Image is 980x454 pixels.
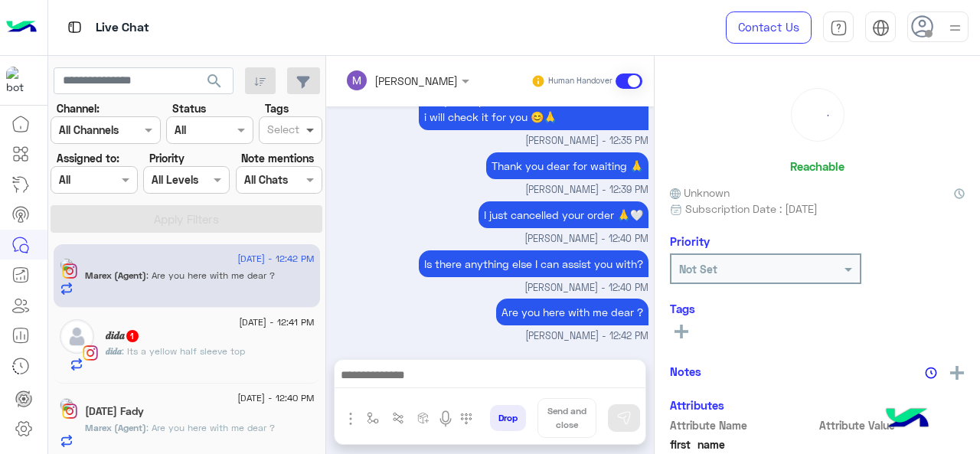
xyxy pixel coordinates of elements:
img: tab [830,19,848,37]
h6: Reachable [790,159,844,173]
span: Its a yellow half sleeve top [122,345,245,357]
img: tab [872,19,890,37]
img: picture [60,398,73,412]
img: select flow [367,412,379,424]
span: search [205,72,224,90]
button: select flow [361,406,386,431]
span: 𝒅𝒊𝒅𝒂 [106,345,122,357]
h6: Tags [670,302,965,315]
h5: 𝒅𝒊𝒅𝒂 [106,329,140,342]
button: Drop [490,405,526,431]
button: Trigger scenario [386,406,411,431]
img: 317874714732967 [6,67,34,94]
img: Instagram [83,345,98,361]
span: Attribute Value [819,417,965,433]
img: send attachment [341,410,360,428]
p: 27/8/2025, 12:40 PM [479,201,648,228]
span: Marex (Agent) [85,269,146,281]
span: Are you here with me dear ? [146,269,275,281]
span: first_name [670,436,816,452]
label: Priority [149,150,185,166]
a: Contact Us [726,11,812,44]
img: Instagram [62,403,77,419]
h6: Priority [670,234,710,248]
button: Send and close [537,398,596,438]
button: Apply Filters [51,205,322,233]
a: tab [823,11,854,44]
span: 1 [126,330,139,342]
img: notes [925,367,937,379]
p: 27/8/2025, 12:35 PM [419,87,648,130]
label: Status [172,100,206,116]
span: [PERSON_NAME] - 12:42 PM [525,329,648,344]
label: Channel: [57,100,100,116]
span: [PERSON_NAME] - 12:40 PM [524,232,648,247]
img: Trigger scenario [392,412,404,424]
img: Instagram [62,263,77,279]
h6: Attributes [670,398,724,412]
button: search [196,67,234,100]
label: Assigned to: [57,150,119,166]
span: Are you here with me dear ? [146,422,275,433]
img: make a call [460,413,472,425]
span: Subscription Date : [DATE] [685,201,818,217]
img: add [950,366,964,380]
p: Live Chat [96,18,149,38]
img: send message [616,410,632,426]
label: Tags [265,100,289,116]
span: [DATE] - 12:40 PM [237,391,314,405]
span: Marex (Agent) [85,422,146,433]
img: hulul-logo.png [880,393,934,446]
p: 27/8/2025, 12:40 PM [419,250,648,277]
img: send voice note [436,410,455,428]
img: Logo [6,11,37,44]
p: 27/8/2025, 12:42 PM [496,299,648,325]
h5: Karma Fady [85,405,144,418]
span: [PERSON_NAME] - 12:39 PM [525,183,648,198]
div: loading... [795,93,840,137]
span: [DATE] - 12:42 PM [237,252,314,266]
p: 27/8/2025, 12:39 PM [486,152,648,179]
span: [PERSON_NAME] - 12:35 PM [525,134,648,149]
h6: Notes [670,364,701,378]
img: defaultAdmin.png [60,319,94,354]
img: picture [60,258,73,272]
span: [DATE] - 12:41 PM [239,315,314,329]
img: tab [65,18,84,37]
img: create order [417,412,430,424]
span: Unknown [670,185,730,201]
label: Note mentions [241,150,314,166]
small: Human Handover [548,75,612,87]
span: [PERSON_NAME] - 12:40 PM [524,281,648,296]
button: create order [411,406,436,431]
div: Select [265,121,299,141]
span: Attribute Name [670,417,816,433]
img: profile [946,18,965,38]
